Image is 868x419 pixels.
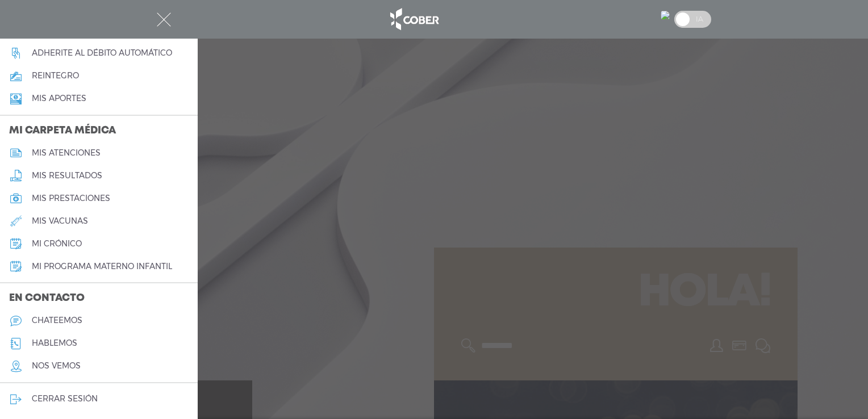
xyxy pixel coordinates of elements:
img: 24613 [661,11,670,20]
h5: mi programa materno infantil [32,262,172,271]
h5: mis atenciones [32,148,101,158]
h5: mis prestaciones [32,194,110,203]
h5: mi crónico [32,239,82,249]
h5: chateemos [32,316,82,325]
h5: mis vacunas [32,216,88,226]
h5: reintegro [32,71,79,81]
img: logo_cober_home-white.png [384,6,444,33]
h5: nos vemos [32,361,81,371]
h5: hablemos [32,338,77,348]
h5: cerrar sesión [32,394,98,404]
h5: mis resultados [32,171,102,181]
h5: Mis aportes [32,94,86,103]
h5: Adherite al débito automático [32,48,172,58]
img: Cober_menu-close-white.svg [157,12,171,27]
